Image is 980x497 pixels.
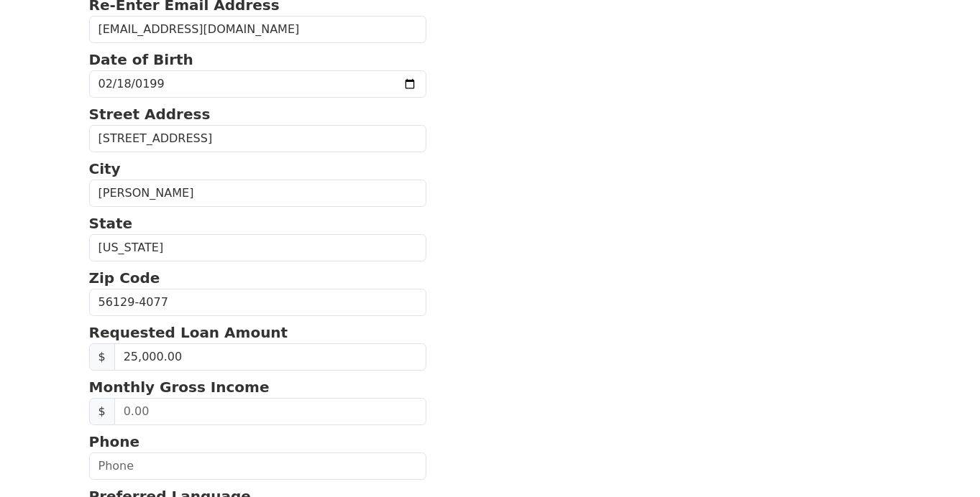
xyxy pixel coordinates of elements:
[89,51,193,68] strong: Date of Birth
[89,106,211,123] strong: Street Address
[89,289,427,316] input: Zip Code
[89,324,288,341] strong: Requested Loan Amount
[89,398,115,425] span: $
[114,343,427,371] input: Requested Loan Amount
[89,343,115,371] span: $
[89,125,427,152] input: Street Address
[89,215,133,232] strong: State
[114,398,427,425] input: 0.00
[89,452,427,480] input: Phone
[89,269,160,287] strong: Zip Code
[89,160,121,177] strong: City
[89,376,427,398] p: Monthly Gross Income
[89,433,139,450] strong: Phone
[89,16,427,43] input: Re-Enter Email Address
[89,180,427,207] input: City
